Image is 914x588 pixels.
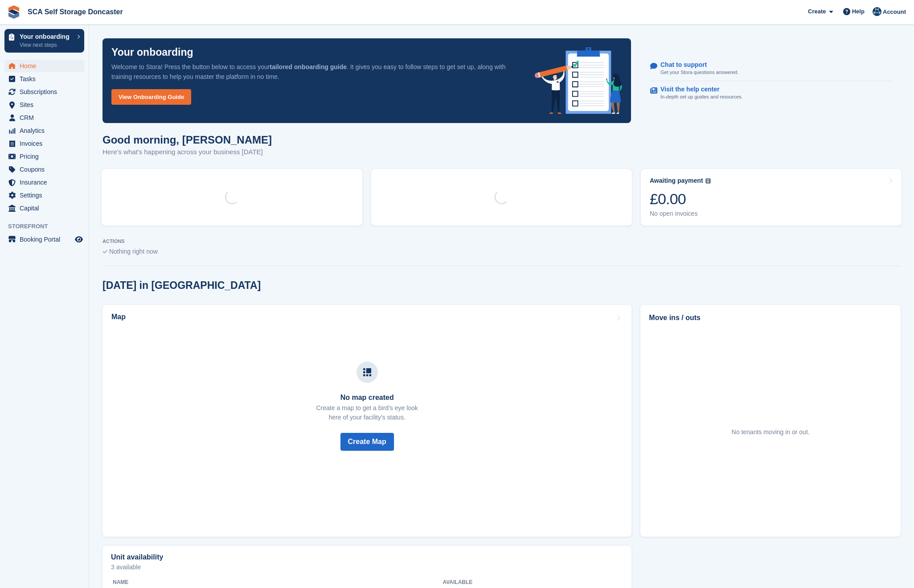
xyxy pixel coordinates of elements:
[111,553,163,561] h2: Unit availability
[20,99,73,111] span: Sites
[316,403,418,422] p: Create a map to get a bird's eye look here of your facility's status.
[4,99,84,111] a: menu
[109,248,158,255] span: Nothing right now
[4,73,84,85] a: menu
[4,202,84,214] a: menu
[20,163,73,176] span: Coupons
[873,7,881,16] img: Sam Chapman
[649,313,892,323] h2: Move ins / outs
[808,7,826,16] span: Create
[650,177,703,185] div: Awaiting payment
[111,89,191,105] a: View Onboarding Guide
[20,111,73,124] span: CRM
[4,111,84,124] a: menu
[102,147,272,157] p: Here's what's happening across your business [DATE]
[24,4,127,19] a: SCA Self Storage Doncaster
[650,190,711,208] div: £0.00
[74,234,84,245] a: Preview store
[660,86,736,93] p: Visit the help center
[20,189,73,201] span: Settings
[4,163,84,176] a: menu
[4,233,84,246] a: menu
[650,57,892,81] a: Chat to support Get your Stora questions answered.
[111,62,521,82] p: Welcome to Stora! Press the button below to access your . It gives you easy to follow steps to ge...
[20,233,73,246] span: Booking Portal
[852,7,865,16] span: Help
[20,33,73,40] p: Your onboarding
[102,305,631,537] a: Map No map created Create a map to get a bird's eye lookhere of your facility's status. Create Map
[4,60,84,72] a: menu
[102,280,261,292] h2: [DATE] in [GEOGRAPHIC_DATA]
[102,238,901,244] p: ACTIONS
[4,176,84,189] a: menu
[340,433,394,451] button: Create Map
[732,428,810,437] div: No tenants moving in or out.
[111,313,126,321] h2: Map
[102,250,107,254] img: blank_slate_check_icon-ba018cac091ee9be17c0a81a6c232d5eb81de652e7a59be601be346b1b6ddf79.svg
[4,150,84,163] a: menu
[20,86,73,98] span: Subscriptions
[650,81,892,105] a: Visit the help center In-depth set up guides and resources.
[535,47,622,114] img: onboarding-info-6c161a55d2c0e0a8cae90662b2fe09162a5109e8cc188191df67fb4f79e88e88.svg
[20,73,73,85] span: Tasks
[660,93,743,101] p: In-depth set up guides and resources.
[20,137,73,150] span: Invoices
[4,86,84,98] a: menu
[111,47,193,58] p: Your onboarding
[20,41,73,49] p: View next steps
[363,368,371,376] img: map-icn-33ee37083ee616e46c38cad1a60f524a97daa1e2b2c8c0bc3eb3415660979fc1.svg
[20,124,73,137] span: Analytics
[641,169,902,226] a: Awaiting payment £0.00 No open invoices
[883,8,906,16] span: Account
[20,176,73,189] span: Insurance
[20,150,73,163] span: Pricing
[705,178,711,184] img: icon-info-grey-7440780725fd019a000dd9b08b2336e03edf1995a4989e88bcd33f0948082b44.svg
[660,61,731,69] p: Chat to support
[7,5,20,19] img: stora-icon-8386f47178a22dfd0bd8f6a31ec36ba5ce8667c1dd55bd0f319d3a0aa187defe.svg
[20,60,73,72] span: Home
[270,63,347,70] strong: tailored onboarding guide
[102,134,272,146] h1: Good morning, [PERSON_NAME]
[650,210,711,218] div: No open invoices
[4,137,84,150] a: menu
[4,124,84,137] a: menu
[316,394,418,402] h3: No map created
[4,29,84,53] a: Your onboarding View next steps
[8,222,89,231] span: Storefront
[20,202,73,214] span: Capital
[660,69,738,76] p: Get your Stora questions answered.
[4,189,84,201] a: menu
[111,564,623,570] p: 3 available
